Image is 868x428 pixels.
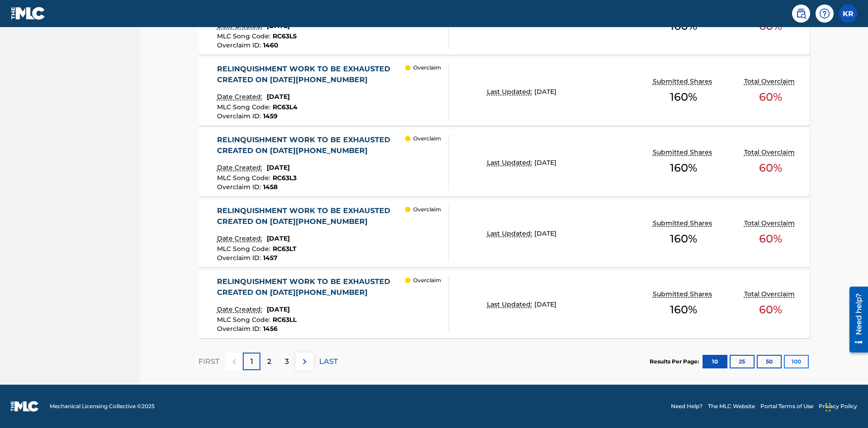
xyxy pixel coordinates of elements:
[217,325,263,333] span: Overclaim ID :
[263,112,278,120] span: 1459
[217,234,264,243] p: Date Created:
[319,356,338,367] p: LAST
[653,148,714,157] p: Submitted Shares
[744,289,797,299] p: Total Overclaim
[744,77,797,86] p: Total Overclaim
[413,64,441,72] p: Overclaim
[217,64,406,85] div: RELINQUISHMENT WORK TO BE EXHAUSTED CREATED ON [DATE][PHONE_NUMBER]
[267,305,290,313] span: [DATE]
[487,229,534,238] p: Last Updated:
[744,148,797,157] p: Total Overclaim
[11,401,39,412] img: logo
[267,234,290,242] span: [DATE]
[760,402,813,410] a: Portal Terms of Use
[263,325,278,333] span: 1456
[653,77,714,86] p: Submitted Shares
[263,183,278,191] span: 1458
[823,385,868,428] iframe: Chat Widget
[217,183,263,191] span: Overclaim ID :
[413,205,441,214] p: Overclaim
[217,205,406,227] div: RELINQUISHMENT WORK TO BE EXHAUSTED CREATED ON [DATE][PHONE_NUMBER]
[816,5,834,23] div: Help
[273,103,297,111] span: RC63L4
[670,160,697,176] span: 160 %
[784,355,809,368] button: 100
[50,402,155,410] span: Mechanical Licensing Collective © 2025
[819,402,857,410] a: Privacy Policy
[267,356,271,367] p: 2
[11,7,46,20] img: MLC Logo
[730,355,755,368] button: 25
[217,254,263,262] span: Overclaim ID :
[267,163,290,172] span: [DATE]
[487,300,534,309] p: Last Updated:
[217,276,406,298] div: RELINQUISHMENT WORK TO BE EXHAUSTED CREATED ON [DATE][PHONE_NUMBER]
[670,231,697,247] span: 160 %
[273,174,297,182] span: RC63L3
[217,41,263,49] span: Overclaim ID :
[198,129,810,196] a: RELINQUISHMENT WORK TO BE EXHAUSTED CREATED ON [DATE][PHONE_NUMBER]Date Created:[DATE]MLC Song Co...
[413,135,441,143] p: Overclaim
[670,89,697,105] span: 160 %
[534,158,557,167] span: [DATE]
[839,5,857,23] div: User Menu
[759,160,782,176] span: 60 %
[285,356,289,367] p: 3
[217,103,273,111] span: MLC Song Code :
[250,356,253,367] p: 1
[198,356,219,367] p: FIRST
[263,254,278,262] span: 1457
[534,88,557,96] span: [DATE]
[217,163,264,172] p: Date Created:
[198,58,810,126] a: RELINQUISHMENT WORK TO BE EXHAUSTED CREATED ON [DATE][PHONE_NUMBER]Date Created:[DATE]MLC Song Co...
[217,245,273,253] span: MLC Song Code :
[273,245,297,253] span: RC63LT
[744,219,797,228] p: Total Overclaim
[792,5,810,23] a: Public Search
[708,402,755,410] a: The MLC Website
[759,89,782,105] span: 60 %
[217,92,264,102] p: Date Created:
[198,200,810,267] a: RELINQUISHMENT WORK TO BE EXHAUSTED CREATED ON [DATE][PHONE_NUMBER]Date Created:[DATE]MLC Song Co...
[299,356,310,367] img: right
[653,289,714,299] p: Submitted Shares
[217,112,263,120] span: Overclaim ID :
[263,41,278,49] span: 1460
[198,270,810,338] a: RELINQUISHMENT WORK TO BE EXHAUSTED CREATED ON [DATE][PHONE_NUMBER]Date Created:[DATE]MLC Song Co...
[273,32,297,40] span: RC63L5
[217,135,406,156] div: RELINQUISHMENT WORK TO BE EXHAUSTED CREATED ON [DATE][PHONE_NUMBER]
[819,8,830,19] img: help
[671,402,703,410] a: Need Help?
[759,231,782,247] span: 60 %
[217,174,273,182] span: MLC Song Code :
[703,355,727,368] button: 10
[534,229,557,237] span: [DATE]
[650,358,701,366] p: Results Per Page:
[217,32,273,40] span: MLC Song Code :
[759,302,782,318] span: 60 %
[487,87,534,97] p: Last Updated:
[217,305,264,314] p: Date Created:
[217,316,273,324] span: MLC Song Code :
[826,394,831,421] div: Drag
[757,355,782,368] button: 50
[843,283,868,357] iframe: Resource Center
[653,219,714,228] p: Submitted Shares
[273,316,297,324] span: RC63LL
[796,8,807,19] img: search
[413,276,441,284] p: Overclaim
[487,158,534,167] p: Last Updated:
[267,93,290,101] span: [DATE]
[670,302,697,318] span: 160 %
[534,300,557,308] span: [DATE]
